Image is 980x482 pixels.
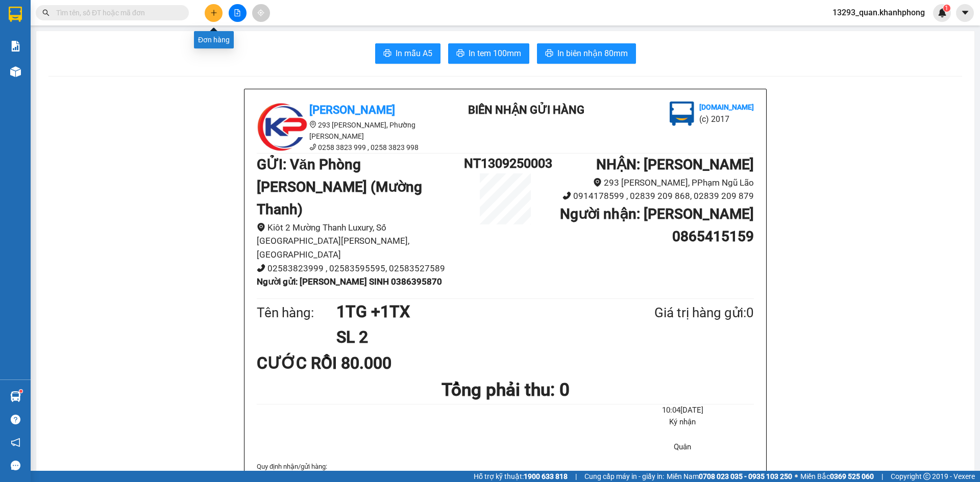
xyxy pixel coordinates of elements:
span: environment [309,121,316,128]
img: logo-vxr [9,7,22,22]
li: 293 [PERSON_NAME], PPhạm Ngũ Lão [547,176,754,190]
button: plus [205,4,223,22]
h1: SL 2 [336,324,605,350]
span: notification [11,438,20,447]
span: printer [456,49,464,59]
input: Tìm tên, số ĐT hoặc mã đơn [56,7,177,18]
img: logo.jpg [111,13,135,37]
li: Quân [611,441,754,453]
span: 13293_quan.khanhphong [824,6,933,19]
img: logo.jpg [257,102,308,153]
button: printerIn tem 100mm [448,43,529,64]
b: BIÊN NHẬN GỬI HÀNG [66,15,98,81]
b: GỬI : Văn Phòng [PERSON_NAME] (Mường Thanh) [257,156,422,218]
img: logo.jpg [13,13,64,64]
strong: 0369 525 060 [830,472,874,480]
h1: Tổng phải thu: 0 [257,376,754,404]
li: 293 [PERSON_NAME], Phường [PERSON_NAME] [257,119,440,142]
span: file-add [234,9,241,16]
span: Miền Nam [667,471,792,482]
li: (c) 2017 [86,48,140,61]
b: [DOMAIN_NAME] [699,103,754,111]
b: [PERSON_NAME] [13,66,58,114]
h1: 1TG +1TX [336,299,605,324]
span: Miền Bắc [800,471,874,482]
li: Kiôt 2 Mường Thanh Luxury, Số [GEOGRAPHIC_DATA][PERSON_NAME], [GEOGRAPHIC_DATA] [257,221,464,262]
span: ⚪️ [795,474,798,478]
b: Người nhận : [PERSON_NAME] 0865415159 [560,206,754,245]
span: phone [257,264,265,272]
span: Cung cấp máy in - giấy in: [584,471,664,482]
li: (c) 2017 [699,113,754,125]
img: logo.jpg [670,102,694,126]
span: Hỗ trợ kỹ thuật: [474,471,568,482]
span: aim [257,9,264,16]
b: NHẬN : [PERSON_NAME] [596,156,754,173]
button: caret-down [956,4,974,22]
span: printer [545,49,553,59]
img: warehouse-icon [10,66,21,77]
sup: 1 [943,5,950,12]
b: [DOMAIN_NAME] [86,39,140,47]
span: phone [562,191,571,200]
div: Tên hàng: [257,302,336,323]
li: 02583823999 , 02583595595, 02583527589 [257,262,464,275]
img: solution-icon [10,41,21,52]
li: 0914178599 , 02839 209 868, 02839 209 879 [547,189,754,203]
span: | [575,471,577,482]
span: In mẫu A5 [396,47,432,60]
span: printer [383,49,391,59]
span: copyright [923,473,930,480]
img: icon-new-feature [938,8,947,17]
span: caret-down [961,8,970,17]
span: search [42,9,50,16]
b: [PERSON_NAME] [309,104,395,116]
span: environment [257,223,265,232]
span: In tem 100mm [469,47,521,60]
button: file-add [229,4,247,22]
button: printerIn mẫu A5 [375,43,440,64]
li: 0258 3823 999 , 0258 3823 998 [257,142,440,153]
li: 10:04[DATE] [611,404,754,417]
b: Người gửi : [PERSON_NAME] SINH 0386395870 [257,276,442,287]
strong: 1900 633 818 [524,472,568,480]
span: plus [210,9,217,16]
span: phone [309,143,316,150]
li: Ký nhận [611,416,754,428]
b: BIÊN NHẬN GỬI HÀNG [468,104,584,116]
span: In biên nhận 80mm [557,47,628,60]
button: printerIn biên nhận 80mm [537,43,636,64]
h1: NT1309250003 [464,154,547,173]
span: question-circle [11,415,20,424]
span: | [881,471,883,482]
div: CƯỚC RỒI 80.000 [257,350,421,376]
span: 1 [945,5,948,12]
img: warehouse-icon [10,391,21,402]
div: Giá trị hàng gửi: 0 [605,302,754,323]
sup: 1 [19,390,22,393]
strong: 0708 023 035 - 0935 103 250 [699,472,792,480]
span: environment [593,178,602,187]
span: message [11,461,20,470]
button: aim [252,4,270,22]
